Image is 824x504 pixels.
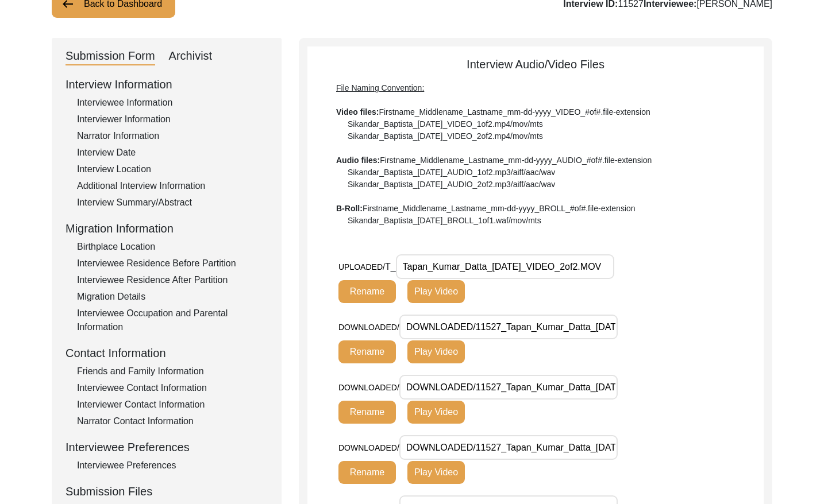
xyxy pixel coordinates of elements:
[407,280,465,303] button: Play Video
[77,196,268,210] div: Interview Summary/Abstract
[77,381,268,395] div: Interviewee Contact Information
[338,443,399,452] span: DOWNLOADED/
[77,307,268,334] div: Interviewee Occupation and Parental Information
[77,365,268,378] div: Friends and Family Information
[407,401,465,424] button: Play Video
[338,401,396,424] button: Rename
[336,83,424,92] span: File Naming Convention:
[77,96,268,110] div: Interviewee Information
[66,439,268,456] div: Interviewee Preferences
[169,47,213,65] div: Archivist
[336,156,380,165] b: Audio files:
[385,262,396,272] span: T_
[66,483,268,500] div: Submission Files
[77,414,268,428] div: Narrator Contact Information
[66,344,268,362] div: Contact Information
[338,280,396,303] button: Rename
[66,47,155,65] div: Submission Form
[77,179,268,193] div: Additional Interview Information
[336,204,363,213] b: B-Roll:
[307,56,764,227] div: Interview Audio/Video Files
[77,398,268,412] div: Interviewer Contact Information
[77,459,268,472] div: Interviewee Preferences
[338,262,385,272] span: UPLOADED/
[77,273,268,287] div: Interviewee Residence After Partition
[338,323,399,332] span: DOWNLOADED/
[336,82,735,227] div: Firstname_Middlename_Lastname_mm-dd-yyyy_VIDEO_#of#.file-extension Sikandar_Baptista_[DATE]_VIDEO...
[77,113,268,126] div: Interviewer Information
[77,146,268,160] div: Interview Date
[338,461,396,484] button: Rename
[77,290,268,304] div: Migration Details
[77,257,268,270] div: Interviewee Residence Before Partition
[338,340,396,363] button: Rename
[336,107,379,117] b: Video files:
[407,340,465,363] button: Play Video
[407,461,465,484] button: Play Video
[338,383,399,392] span: DOWNLOADED/
[66,76,268,93] div: Interview Information
[77,129,268,143] div: Narrator Information
[66,220,268,237] div: Migration Information
[77,162,268,176] div: Interview Location
[77,240,268,254] div: Birthplace Location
